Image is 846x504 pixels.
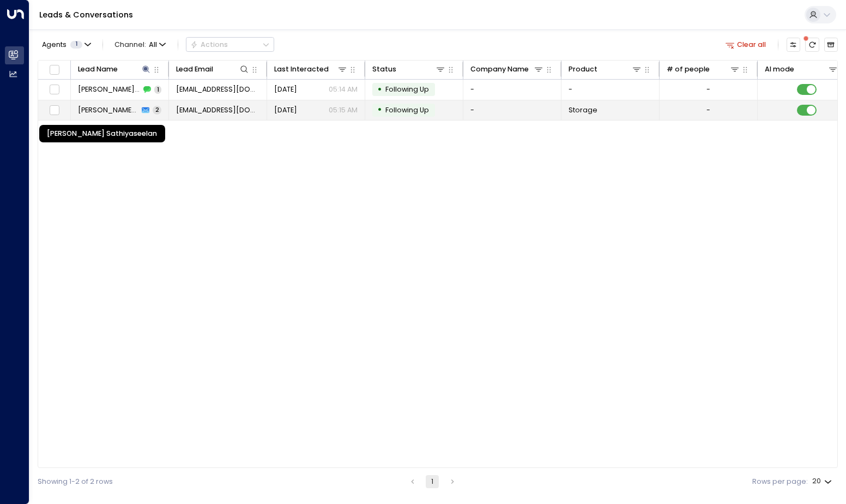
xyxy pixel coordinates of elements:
[372,63,396,75] div: Status
[463,80,561,100] td: -
[329,105,358,115] p: 05:15 AM
[78,85,141,94] span: Arun Vaithiyalingam Sathiyaseelan
[274,63,348,75] div: Last Interacted
[569,63,643,75] div: Product
[111,38,170,51] span: Channel:
[406,475,460,488] nav: pagination navigation
[78,105,139,115] span: Arun Vaithiyalingam Sathiyaseelan
[385,85,429,94] span: Following Up
[463,100,561,121] td: -
[149,41,157,49] span: All
[787,38,800,51] button: Customize
[48,63,61,76] span: Toggle select all
[176,63,250,75] div: Lead Email
[765,63,839,75] div: AI mode
[667,63,741,75] div: # of people
[824,38,838,51] button: Archived Leads
[329,85,358,94] p: 05:14 AM
[186,37,274,52] div: Button group with a nested menu
[812,474,834,489] div: 20
[385,105,429,115] span: Following Up
[176,85,260,94] span: aroonrock@gmail.com
[706,105,710,115] div: -
[569,105,597,115] span: Storage
[722,38,770,51] button: Clear all
[470,63,545,75] div: Company Name
[274,105,297,115] span: Sep 01, 2025
[706,85,710,94] div: -
[39,9,133,20] a: Leads & Conversations
[153,106,161,114] span: 2
[70,41,82,49] span: 1
[38,38,94,51] button: Agents1
[426,475,439,488] button: page 1
[111,38,170,51] button: Channel:All
[190,40,228,49] div: Actions
[78,63,152,75] div: Lead Name
[765,63,794,75] div: AI mode
[470,63,529,75] div: Company Name
[42,41,67,49] span: Agents
[78,63,118,75] div: Lead Name
[752,477,808,487] label: Rows per page:
[372,63,446,75] div: Status
[377,81,382,98] div: •
[154,86,161,94] span: 1
[377,101,382,118] div: •
[176,105,260,115] span: aroonrock@gmail.com
[667,63,710,75] div: # of people
[176,63,213,75] div: Lead Email
[39,125,165,142] div: [PERSON_NAME] Sathiyaseelan
[805,38,819,51] span: There are new threads available. Refresh the grid to view the latest updates.
[274,85,297,94] span: Yesterday
[274,63,329,75] div: Last Interacted
[48,104,61,117] span: Toggle select row
[569,63,597,75] div: Product
[48,83,61,96] span: Toggle select row
[561,80,660,100] td: -
[38,477,113,487] div: Showing 1-2 of 2 rows
[186,37,274,52] button: Actions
